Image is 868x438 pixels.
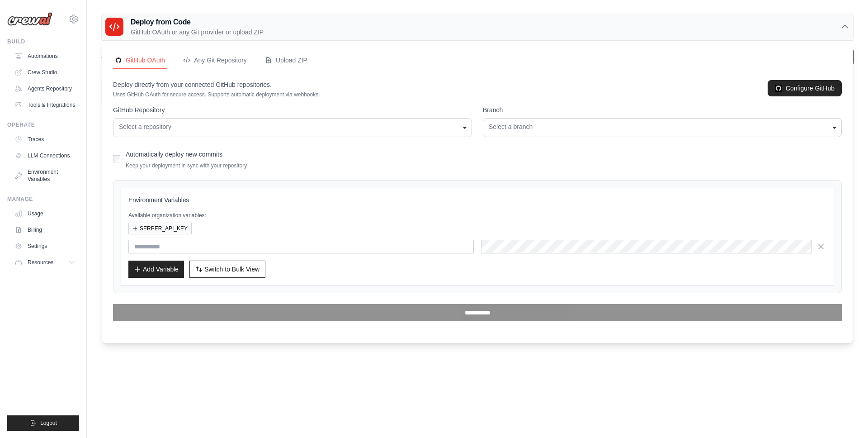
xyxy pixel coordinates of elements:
[128,212,826,219] p: Available organization variables:
[113,80,320,89] p: Deploy directly from your connected GitHub repositories.
[40,419,57,427] span: Logout
[11,98,79,112] a: Tools & Integrations
[263,52,309,69] button: Upload ZIP
[204,265,259,274] span: Switch to Bulk View
[115,56,165,65] div: GitHub OAuth
[11,132,79,147] a: Traces
[128,223,192,234] button: SERPER_API_KEY
[775,85,782,92] img: GitHub
[183,56,247,65] div: Any Git Repository
[11,49,79,63] a: Automations
[131,17,264,28] h3: Deploy from Code
[113,105,472,114] label: GitHub Repository
[7,415,79,431] button: Logout
[7,38,79,45] div: Build
[189,261,265,278] button: Switch to Bulk View
[7,195,79,203] div: Manage
[11,206,79,221] a: Usage
[11,81,79,96] a: Agents Repository
[128,195,826,205] h3: Environment Variables
[181,52,249,69] button: Any Git Repository
[11,239,79,253] a: Settings
[11,223,79,237] a: Billing
[11,65,79,80] a: Crew Studio
[28,259,53,266] span: Resources
[483,105,842,114] label: Branch
[265,56,307,65] div: Upload ZIP
[101,81,340,100] th: Crew
[131,28,264,37] p: GitHub OAuth or any Git provider or upload ZIP
[128,261,184,278] button: Add Variable
[11,255,79,270] button: Resources
[126,162,247,169] p: Keep your deployment in sync with your repository
[489,122,836,132] div: Select a branch
[11,148,79,163] a: LLM Connections
[11,165,79,186] a: Environment Variables
[113,91,320,98] p: Uses GitHub OAuth for secure access. Supports automatic deployment via webhooks.
[7,121,79,129] div: Operate
[126,151,222,158] label: Automatically deploy new commits
[115,57,122,64] img: GitHub
[113,52,167,69] button: GitHubGitHub OAuth
[119,122,466,132] div: Select a repository
[7,12,52,26] img: Logo
[768,80,842,96] a: Configure GitHub
[113,52,842,69] nav: Deployment Source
